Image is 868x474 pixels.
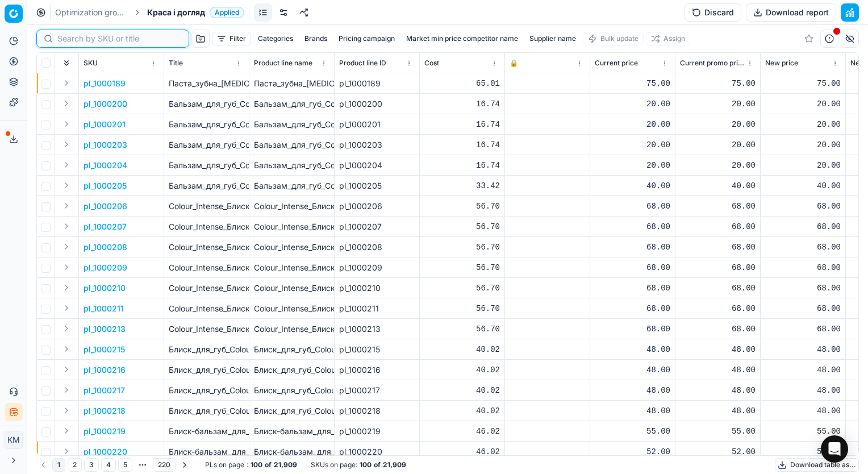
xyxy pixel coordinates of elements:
[84,446,127,458] button: pl_1000220
[374,460,381,469] strong: of
[147,7,244,18] span: Краса і доглядApplied
[84,201,127,212] button: pl_1000206
[765,426,841,437] div: 55.00
[60,404,73,417] button: Expand
[254,139,329,151] div: Бальзам_для_губ_Colour_Intense_Balamce_5_г_(02_ківі)
[765,221,841,232] div: 68.00
[57,33,182,44] input: Search by SKU or title
[595,385,670,396] div: 48.00
[595,221,670,232] div: 68.00
[595,262,670,273] div: 68.00
[55,7,244,18] nav: breadcrumb
[169,426,244,437] p: Блиск-бальзам_для_губ_Colour_Intense_[MEDICAL_DATA]_Juicy_Pop_10_мл_(fresh_mango_13)
[254,303,329,314] div: Colour_Intense_Блиск_для_губ__Jelly_Gloss_глянець_відтінок_10_(шимер_тилесний)_6_мл
[169,446,244,458] p: Блиск-бальзам_для_губ_Colour_Intense_[MEDICAL_DATA]_Juicy_Pop_10_мл_(candy_fantasy_12)
[339,139,415,151] div: pl_1000203
[339,160,415,171] div: pl_1000204
[84,344,125,355] button: pl_1000215
[402,32,523,45] button: Market min price competitor name
[339,303,415,314] div: pl_1000211
[84,282,126,294] button: pl_1000210
[169,242,244,253] p: Colour_Intense_Блиск_для_губ__Jelly_Gloss_глянець_відтінок_06_(шимер_рожевий)_6_мл
[821,435,848,463] div: Open Intercom Messenger
[339,405,415,417] div: pl_1000218
[765,119,841,130] div: 20.00
[765,262,841,273] div: 68.00
[84,180,127,192] p: pl_1000205
[153,458,176,472] button: 220
[60,219,73,233] button: Expand
[765,303,841,314] div: 68.00
[169,221,244,232] p: Colour_Intense_Блиск_для_губ__Jelly_Gloss_глянець_відтінок_08_(шимер_морозний)_6_мл
[424,385,500,396] div: 40.02
[60,424,73,438] button: Expand
[60,383,73,397] button: Expand
[254,385,329,396] div: Блиск_для_губ_Colour_Intense_Pop_Neon_[MEDICAL_DATA]_10_мл_(02_екзотик)
[84,78,126,89] p: pl_1000189
[169,119,244,130] p: Бальзам_для_губ_Colour_Intense_Balamce_5_г_(04_чорниця)
[253,32,298,45] button: Categories
[205,460,244,469] span: PLs on page
[339,180,415,192] div: pl_1000205
[147,7,205,18] span: Краса і догляд
[595,160,670,171] div: 20.00
[595,344,670,355] div: 48.00
[339,385,415,396] div: pl_1000217
[424,221,500,232] div: 56.70
[680,426,756,437] div: 55.00
[339,78,415,89] div: pl_1000189
[68,458,82,472] button: 2
[254,364,329,376] div: Блиск_для_губ_Colour_Intense_Pop_Neon_[MEDICAL_DATA]_10_мл_(03_банан)
[680,344,756,355] div: 48.00
[595,78,670,89] div: 75.00
[424,98,500,110] div: 16.74
[60,178,73,192] button: Expand
[424,59,439,68] span: Cost
[360,460,372,469] strong: 100
[765,446,841,458] div: 52.00
[169,364,244,376] p: Блиск_для_губ_Colour_Intense_Pop_Neon_[MEDICAL_DATA]_10_мл_(03_банан)
[424,160,500,171] div: 16.74
[424,446,500,458] div: 46.02
[84,160,127,171] p: pl_1000204
[595,303,670,314] div: 68.00
[595,119,670,130] div: 20.00
[84,98,127,110] p: pl_1000200
[169,139,244,151] p: Бальзам_для_губ_Colour_Intense_Balamce_5_г_(02_ківі)
[169,160,244,171] p: Бальзам_для_губ_Colour_Intense_Balamce_5_г_(01_ваніль)
[84,221,127,232] p: pl_1000207
[169,323,244,335] p: Colour_Intense_Блиск_для_губ__Jelly_Gloss_глянець_відтінок_11_(голографік)_6_мл_
[765,323,841,335] div: 68.00
[595,98,670,110] div: 20.00
[595,426,670,437] div: 55.00
[84,303,124,314] button: pl_1000211
[424,119,500,130] div: 16.74
[254,344,329,355] div: Блиск_для_губ_Colour_Intense_Pop_Neon_[MEDICAL_DATA]_10_мл_(04_цитрус)
[60,444,73,458] button: Expand
[525,32,581,45] button: Supplier name
[251,460,262,469] strong: 100
[84,364,126,376] button: pl_1000216
[169,180,244,192] p: Бальзам_для_губ_Colour_Intense_SOS_complex_5_г
[680,446,756,458] div: 52.00
[84,323,126,335] button: pl_1000213
[36,457,191,473] nav: pagination
[595,282,670,294] div: 68.00
[254,180,329,192] div: Бальзам_для_губ_Colour_Intense_SOS_complex_5_г
[311,460,357,469] span: SKUs on page :
[60,97,73,110] button: Expand
[254,98,329,110] div: Бальзам_для_губ_Colour_Intense_Balamce_5_г_(05_манго)
[680,323,756,335] div: 68.00
[595,201,670,212] div: 68.00
[254,160,329,171] div: Бальзам_для_губ_Colour_Intense_Balamce_5_г_(01_ваніль)
[36,458,50,472] button: Go to previous page
[84,405,126,417] p: pl_1000218
[265,460,272,469] strong: of
[254,242,329,253] div: Colour_Intense_Блиск_для_губ__Jelly_Gloss_глянець_відтінок_06_(шимер_рожевий)_6_мл
[84,59,98,68] span: SKU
